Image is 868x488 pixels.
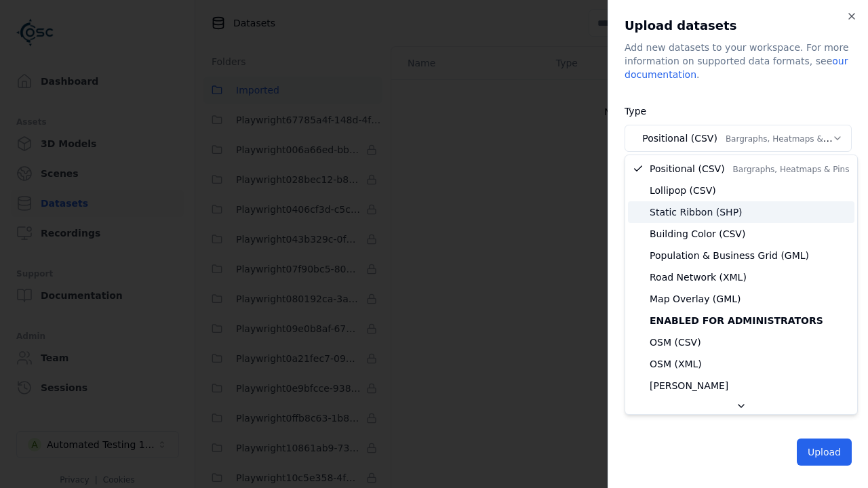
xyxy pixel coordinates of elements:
[650,292,741,306] span: Map Overlay (GML)
[628,310,854,331] div: Enabled for administrators
[650,379,728,392] span: [PERSON_NAME]
[733,165,850,174] span: Bargraphs, Heatmaps & Pins
[650,270,747,284] span: Road Network (XML)
[650,184,716,197] span: Lollipop (CSV)
[650,162,849,176] span: Positional (CSV)
[650,335,701,349] span: OSM (CSV)
[650,227,745,241] span: Building Color (CSV)
[650,205,743,219] span: Static Ribbon (SHP)
[650,249,809,262] span: Population & Business Grid (GML)
[650,357,702,371] span: OSM (XML)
